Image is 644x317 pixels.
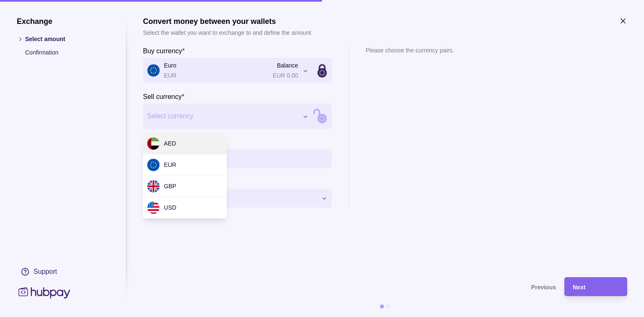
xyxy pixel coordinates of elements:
span: USD [164,204,177,211]
span: GBP [164,183,177,190]
img: gb [147,180,160,192]
img: eu [147,158,160,171]
img: ae [147,137,160,150]
span: EUR [164,161,177,168]
span: AED [164,140,176,147]
img: us [147,201,160,214]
